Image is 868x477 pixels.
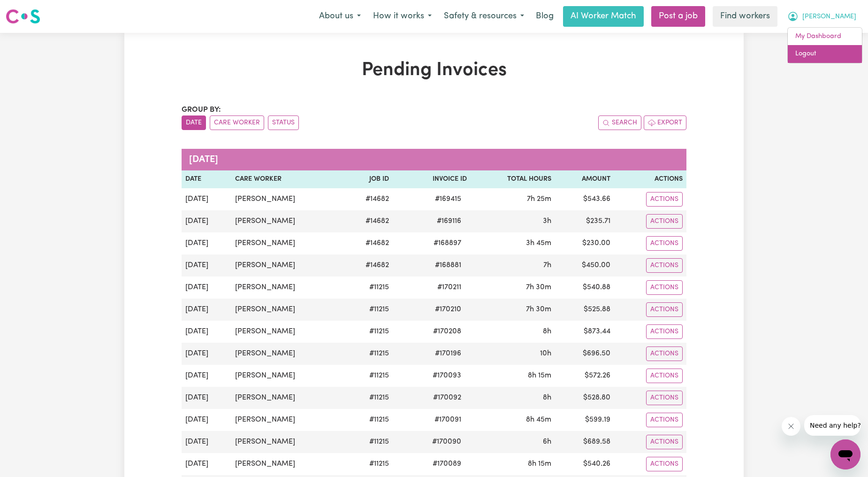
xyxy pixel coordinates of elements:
[526,284,551,291] span: 7 hours 30 minutes
[182,210,231,232] td: [DATE]
[367,7,438,26] button: How it works
[342,277,393,299] td: # 11215
[782,417,800,436] iframe: Close message
[530,6,559,27] a: Blog
[543,394,551,401] span: 8 hours
[646,413,683,427] button: Actions
[555,254,614,277] td: $ 450.00
[555,188,614,210] td: $ 543.66
[182,170,231,188] th: Date
[428,238,467,249] span: # 168897
[528,460,551,468] span: 8 hours 15 minutes
[427,392,467,403] span: # 170092
[342,409,393,431] td: # 11215
[426,436,467,447] span: # 170090
[427,326,467,337] span: # 170208
[231,299,342,321] td: [PERSON_NAME]
[427,458,467,469] span: # 170089
[646,258,683,273] button: Actions
[342,170,393,188] th: Job ID
[555,210,614,232] td: $ 235.71
[182,299,231,321] td: [DATE]
[555,409,614,431] td: $ 599.19
[429,193,467,205] span: # 169415
[182,232,231,254] td: [DATE]
[788,28,862,46] a: My Dashboard
[342,365,393,387] td: # 11215
[342,343,393,365] td: # 11215
[342,387,393,409] td: # 11215
[540,350,551,357] span: 10 hours
[526,239,551,247] span: 3 hours 45 minutes
[313,7,367,26] button: About us
[526,306,551,313] span: 7 hours 30 minutes
[598,115,641,130] button: Search
[429,260,467,271] span: # 168881
[231,409,342,431] td: [PERSON_NAME]
[6,6,40,27] a: Careseekers logo
[231,254,342,277] td: [PERSON_NAME]
[231,210,342,232] td: [PERSON_NAME]
[830,439,860,469] iframe: Button to launch messaging window
[231,170,342,188] th: Care Worker
[555,431,614,453] td: $ 689.58
[528,372,551,379] span: 8 hours 15 minutes
[543,262,551,269] span: 7 hours
[182,115,206,130] button: sort invoices by date
[555,299,614,321] td: $ 525.88
[342,321,393,343] td: # 11215
[231,232,342,254] td: [PERSON_NAME]
[6,8,40,25] img: Careseekers logo
[802,12,856,22] span: [PERSON_NAME]
[182,59,686,82] h1: Pending Invoices
[646,236,683,251] button: Actions
[342,254,393,277] td: # 14682
[543,217,551,225] span: 3 hours
[646,346,683,361] button: Actions
[6,7,57,14] span: Need any help?
[182,188,231,210] td: [DATE]
[526,416,551,423] span: 8 hours 45 minutes
[646,192,683,207] button: Actions
[787,27,862,63] div: My Account
[210,115,264,130] button: sort invoices by care worker
[182,387,231,409] td: [DATE]
[182,149,686,170] caption: [DATE]
[563,6,644,27] a: AI Worker Match
[555,232,614,254] td: $ 230.00
[555,365,614,387] td: $ 572.26
[646,324,683,339] button: Actions
[342,210,393,232] td: # 14682
[646,302,683,317] button: Actions
[427,370,467,381] span: # 170093
[268,115,299,130] button: sort invoices by paid status
[231,365,342,387] td: [PERSON_NAME]
[342,431,393,453] td: # 11215
[555,170,614,188] th: Amount
[713,6,777,27] a: Find workers
[555,277,614,299] td: $ 540.88
[429,348,467,359] span: # 170196
[182,365,231,387] td: [DATE]
[646,457,683,471] button: Actions
[543,438,551,446] span: 6 hours
[471,170,555,188] th: Total Hours
[527,195,551,203] span: 7 hours 25 minutes
[231,387,342,409] td: [PERSON_NAME]
[555,343,614,365] td: $ 696.50
[182,254,231,277] td: [DATE]
[429,414,467,425] span: # 170091
[555,453,614,475] td: $ 540.26
[342,299,393,321] td: # 11215
[342,232,393,254] td: # 14682
[182,343,231,365] td: [DATE]
[555,321,614,343] td: $ 873.44
[432,282,467,293] span: # 170211
[182,431,231,453] td: [DATE]
[651,6,705,27] a: Post a job
[646,369,683,383] button: Actions
[342,188,393,210] td: # 14682
[429,304,467,315] span: # 170210
[231,277,342,299] td: [PERSON_NAME]
[646,435,683,449] button: Actions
